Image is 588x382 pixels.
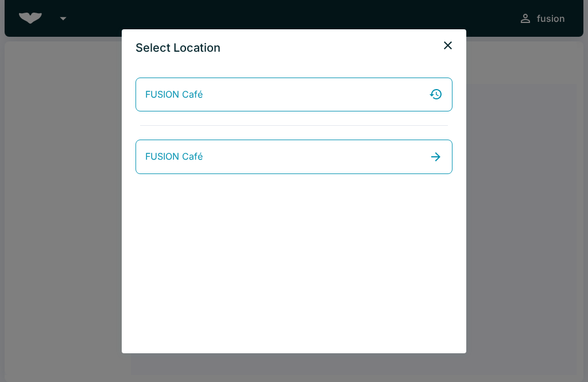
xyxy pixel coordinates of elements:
[136,78,452,112] a: FUSION Café
[136,140,452,174] a: FUSION Café
[436,34,459,57] button: close
[122,29,234,66] h2: Select Location
[145,149,203,164] span: FUSION Café
[145,87,203,102] span: FUSION Café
